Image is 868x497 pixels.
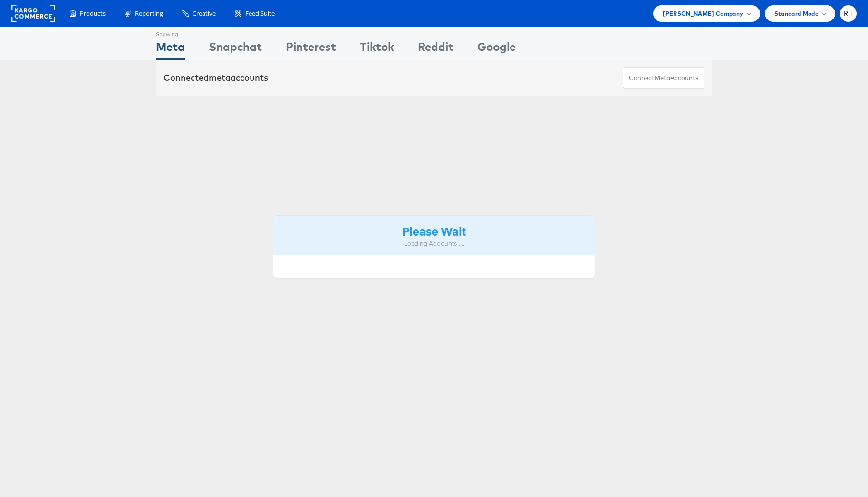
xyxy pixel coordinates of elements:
strong: Please Wait [402,223,466,239]
span: Creative [193,9,216,18]
div: Reddit [418,38,453,60]
div: Showing [156,27,185,38]
span: Standard Mode [774,9,819,19]
div: Tiktok [360,38,394,60]
div: Loading Accounts .... [280,239,588,248]
div: Snapchat [209,38,262,60]
span: Feed Suite [245,9,275,18]
button: ConnectmetaAccounts [623,67,704,89]
div: Pinterest [286,38,336,60]
div: Connected accounts [164,72,268,84]
span: Products [80,9,106,18]
span: Reporting [135,9,163,18]
div: Google [477,38,516,60]
span: RH [844,10,853,17]
div: Meta [156,38,185,60]
span: [PERSON_NAME] Company [663,9,743,19]
span: meta [209,72,231,83]
span: meta [655,74,670,83]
